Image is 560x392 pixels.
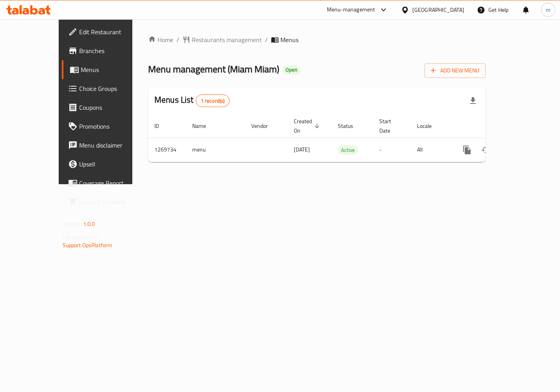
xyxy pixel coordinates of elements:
[79,141,146,150] span: Menu disclaimer
[294,116,322,135] span: Created On
[79,178,146,188] span: Coverage Report
[83,219,95,229] span: 1.0.0
[186,138,245,162] td: menu
[251,121,278,131] span: Vendor
[338,145,358,155] div: Active
[154,121,169,131] span: ID
[81,65,146,74] span: Menus
[62,60,152,79] a: Menus
[282,65,300,75] div: Open
[79,27,146,37] span: Edit Restaurant
[62,155,152,174] a: Upsell
[79,103,146,112] span: Coupons
[379,116,401,135] span: Start Date
[79,84,146,93] span: Choice Groups
[196,97,230,105] span: 1 record(s)
[62,174,152,192] a: Coverage Report
[282,67,300,73] span: Open
[182,35,262,44] a: Restaurants management
[62,41,152,60] a: Branches
[63,232,99,242] span: Get support on:
[464,91,482,110] div: Export file
[477,141,495,159] button: Change Status
[79,122,146,131] span: Promotions
[192,121,216,131] span: Name
[192,35,262,44] span: Restaurants management
[148,138,186,162] td: 1269734
[148,114,540,162] table: enhanced table
[62,136,152,155] a: Menu disclaimer
[294,144,310,155] span: [DATE]
[425,63,486,78] button: Add New Menu
[451,114,540,138] th: Actions
[280,35,299,44] span: Menus
[148,60,279,78] span: Menu management ( Miam Miam )
[79,197,146,207] span: Grocery Checklist
[176,35,179,44] li: /
[546,6,551,14] span: m
[431,66,479,76] span: Add New Menu
[79,159,146,169] span: Upsell
[265,35,268,44] li: /
[62,98,152,117] a: Coupons
[148,35,173,44] a: Home
[411,138,451,162] td: All
[327,5,375,15] div: Menu-management
[62,192,152,211] a: Grocery Checklist
[196,94,230,107] div: Total records count
[62,22,152,41] a: Edit Restaurant
[154,94,230,107] h2: Menus List
[63,219,82,229] span: Version:
[63,240,113,250] a: Support.OpsPlatform
[458,141,477,159] button: more
[148,35,486,44] nav: breadcrumb
[62,117,152,136] a: Promotions
[79,46,146,55] span: Branches
[62,79,152,98] a: Choice Groups
[338,121,363,131] span: Status
[412,6,464,14] div: [GEOGRAPHIC_DATA]
[417,121,442,131] span: Locale
[373,138,411,162] td: -
[338,146,358,155] span: Active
